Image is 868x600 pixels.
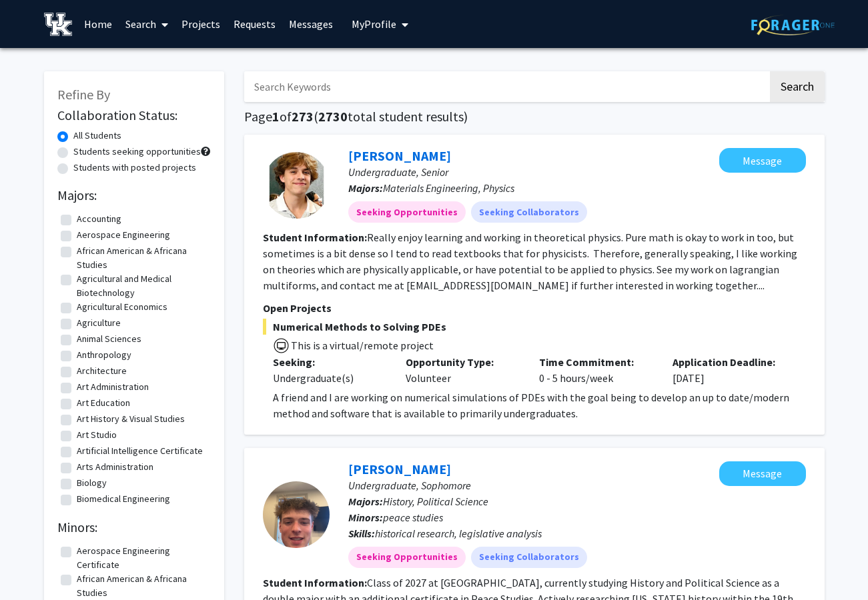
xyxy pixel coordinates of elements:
[77,544,207,572] label: Aerospace Engineering Certificate
[348,147,451,164] a: [PERSON_NAME]
[263,231,367,244] b: Student Information:
[77,364,127,378] label: Architecture
[290,339,434,352] span: This is a virtual/remote project
[539,354,653,370] p: Time Commitment:
[77,228,170,242] label: Aerospace Engineering
[471,547,587,568] mat-chip: Seeking Collaborators
[57,519,211,535] h2: Minors:
[57,107,211,123] h2: Collaboration Status:
[244,71,768,102] input: Search Keywords
[77,316,121,330] label: Agriculture
[273,354,386,370] p: Seeking:
[383,181,514,195] span: Materials Engineering, Physics
[263,319,806,335] span: Numerical Methods to Solving PDEs
[383,511,443,524] span: peace studies
[77,476,107,490] label: Biology
[673,354,786,370] p: Application Deadline:
[348,165,448,179] span: Undergraduate, Senior
[770,71,825,102] button: Search
[348,547,466,568] mat-chip: Seeking Opportunities
[272,108,280,125] span: 1
[10,540,57,590] iframe: Chat
[77,572,207,600] label: African American & Africana Studies
[375,527,542,540] span: historical research, legislative analysis
[348,527,375,540] b: Skills:
[119,1,175,47] a: Search
[77,428,117,442] label: Art Studio
[292,108,314,125] span: 273
[352,17,396,31] span: My Profile
[663,354,796,386] div: [DATE]
[263,576,367,589] b: Student Information:
[348,495,383,508] b: Majors:
[73,145,201,159] label: Students seeking opportunities
[77,412,185,426] label: Art History & Visual Studies
[348,461,451,477] a: [PERSON_NAME]
[77,244,207,272] label: African American & Africana Studies
[263,231,797,292] fg-read-more: Really enjoy learning and working in theoretical physics. Pure math is okay to work in too, but s...
[57,187,211,203] h2: Majors:
[77,508,173,522] label: Biosystems Engineering
[77,460,153,474] label: Arts Administration
[396,354,529,386] div: Volunteer
[244,109,825,125] h1: Page of ( total student results)
[471,201,587,223] mat-chip: Seeking Collaborators
[719,148,806,173] button: Message Gabriel Suarez
[44,13,73,36] img: University of Kentucky Logo
[175,1,227,47] a: Projects
[348,201,466,223] mat-chip: Seeking Opportunities
[77,212,121,226] label: Accounting
[263,301,332,315] span: Open Projects
[77,380,149,394] label: Art Administration
[273,389,806,421] p: A friend and I are working on numerical simulations of PDEs with the goal being to develop an up ...
[348,511,383,524] b: Minors:
[719,461,806,486] button: Message Reece Harris
[77,444,203,458] label: Artificial Intelligence Certificate
[77,1,119,47] a: Home
[77,272,207,300] label: Agricultural and Medical Biotechnology
[77,492,170,506] label: Biomedical Engineering
[318,108,348,125] span: 2730
[273,370,386,386] div: Undergraduate(s)
[73,129,121,143] label: All Students
[383,495,488,508] span: History, Political Science
[282,1,340,47] a: Messages
[348,479,471,492] span: Undergraduate, Sophomore
[406,354,519,370] p: Opportunity Type:
[77,396,130,410] label: Art Education
[751,15,835,35] img: ForagerOne Logo
[77,332,141,346] label: Animal Sciences
[57,86,110,103] span: Refine By
[227,1,282,47] a: Requests
[348,181,383,195] b: Majors:
[73,161,196,175] label: Students with posted projects
[529,354,663,386] div: 0 - 5 hours/week
[77,348,131,362] label: Anthropology
[77,300,167,314] label: Agricultural Economics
